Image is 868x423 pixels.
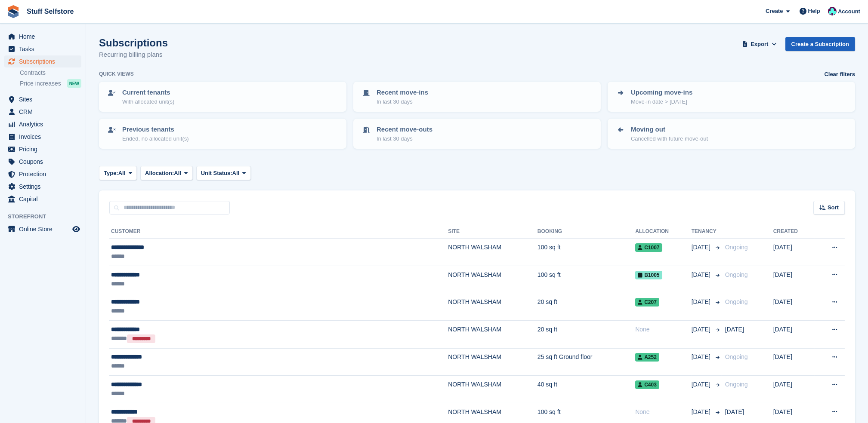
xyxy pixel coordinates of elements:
[67,79,81,88] div: NEW
[201,169,232,178] span: Unit Status:
[448,348,537,376] td: NORTH WALSHAM
[99,70,134,78] h6: Quick views
[448,376,537,403] td: NORTH WALSHAM
[537,348,635,376] td: 25 sq ft Ground floor
[19,131,71,143] span: Invoices
[19,55,71,67] span: Subscriptions
[635,298,659,307] span: C207
[19,43,71,55] span: Tasks
[4,118,81,130] a: menu
[741,37,778,51] button: Export
[20,69,81,77] a: Contracts
[824,70,855,79] a: Clear filters
[19,193,71,205] span: Capital
[692,297,712,307] span: [DATE]
[19,118,71,130] span: Analytics
[631,125,708,135] p: Moving out
[808,7,820,15] span: Help
[99,37,168,49] h1: Subscriptions
[725,381,748,388] span: Ongoing
[122,125,189,135] p: Previous tenants
[725,298,748,305] span: Ongoing
[4,131,81,143] a: menu
[100,83,346,111] a: Current tenants With allocated unit(s)
[19,143,71,155] span: Pricing
[692,270,712,279] span: [DATE]
[537,376,635,403] td: 40 sq ft
[692,225,722,239] th: Tenancy
[692,325,712,334] span: [DATE]
[354,83,600,111] a: Recent move-ins In last 30 days
[145,169,174,178] span: Allocation:
[773,320,815,348] td: [DATE]
[448,320,537,348] td: NORTH WALSHAM
[537,293,635,321] td: 20 sq ft
[104,169,118,178] span: Type:
[692,380,712,389] span: [DATE]
[20,79,81,88] a: Price increases NEW
[635,353,659,362] span: A252
[635,243,662,252] span: C1007
[537,225,635,239] th: Booking
[448,266,537,293] td: NORTH WALSHAM
[773,266,815,293] td: [DATE]
[4,193,81,205] a: menu
[19,106,71,118] span: CRM
[19,181,71,193] span: Settings
[448,225,537,239] th: Site
[377,125,432,135] p: Recent move-outs
[4,156,81,168] a: menu
[448,239,537,266] td: NORTH WALSHAM
[19,156,71,168] span: Coupons
[377,135,432,143] p: In last 30 days
[448,293,537,321] td: NORTH WALSHAM
[692,352,712,362] span: [DATE]
[8,212,86,221] span: Storefront
[19,31,71,43] span: Home
[828,7,837,15] img: Simon Gardner
[71,224,81,234] a: Preview store
[773,239,815,266] td: [DATE]
[4,143,81,155] a: menu
[377,98,428,106] p: In last 30 days
[23,4,77,18] a: Stuff Selfstore
[725,353,748,360] span: Ongoing
[20,80,61,88] span: Price increases
[537,266,635,293] td: 100 sq ft
[773,293,815,321] td: [DATE]
[692,243,712,252] span: [DATE]
[773,225,815,239] th: Created
[635,325,692,334] div: None
[838,7,860,16] span: Account
[174,169,181,178] span: All
[99,166,137,180] button: Type: All
[725,271,748,278] span: Ongoing
[751,40,768,49] span: Export
[19,168,71,180] span: Protection
[122,98,174,106] p: With allocated unit(s)
[118,169,126,178] span: All
[537,239,635,266] td: 100 sq ft
[122,135,189,143] p: Ended, no allocated unit(s)
[19,223,71,235] span: Online Store
[7,5,20,18] img: stora-icon-8386f47178a22dfd0bd8f6a31ec36ba5ce8667c1dd55bd0f319d3a0aa187defe.svg
[122,88,174,98] p: Current tenants
[635,380,659,389] span: C403
[232,169,240,178] span: All
[725,408,744,415] span: [DATE]
[377,88,428,98] p: Recent move-ins
[354,120,600,148] a: Recent move-outs In last 30 days
[537,320,635,348] td: 20 sq ft
[725,244,748,251] span: Ongoing
[773,348,815,376] td: [DATE]
[635,271,662,279] span: B1005
[773,376,815,403] td: [DATE]
[4,43,81,55] a: menu
[635,408,692,417] div: None
[4,168,81,180] a: menu
[631,88,692,98] p: Upcoming move-ins
[196,166,251,180] button: Unit Status: All
[785,37,855,51] a: Create a Subscription
[4,55,81,67] a: menu
[609,120,854,148] a: Moving out Cancelled with future move-out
